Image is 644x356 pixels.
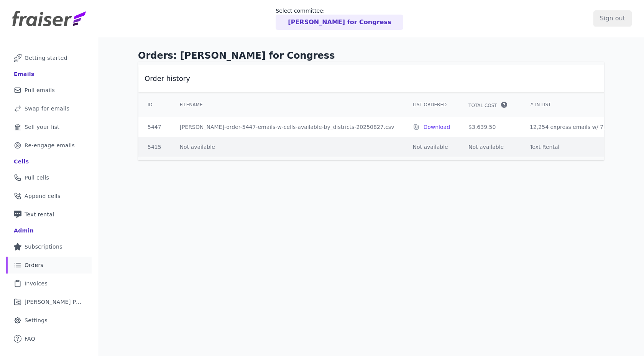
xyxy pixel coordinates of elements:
[25,142,75,149] span: Re-engage emails
[276,7,403,30] a: Select committee: [PERSON_NAME] for Congress
[6,275,92,292] a: Invoices
[25,192,61,200] span: Append cells
[138,49,604,62] h1: Orders: [PERSON_NAME] for Congress
[6,169,92,186] a: Pull cells
[25,54,67,62] span: Getting started
[25,261,43,269] span: Orders
[412,143,450,151] p: Not available
[593,10,632,26] input: Sign out
[25,174,49,181] span: Pull cells
[25,243,62,251] span: Subscriptions
[138,137,171,157] td: 5415
[459,137,521,157] td: Not available
[25,86,55,94] span: Pull emails
[6,49,92,66] a: Getting started
[25,316,48,324] span: Settings
[403,92,459,117] th: List Ordered
[171,117,404,137] td: [PERSON_NAME]-order-5447-emails-w-cells-available-by_districts-20250827.csv
[171,92,404,117] th: Filename
[25,105,69,112] span: Swap for emails
[6,119,92,135] a: Sell your list
[276,7,403,15] p: Select committee:
[288,18,391,27] p: [PERSON_NAME] for Congress
[25,211,54,218] span: Text rental
[14,158,29,165] div: Cells
[6,206,92,223] a: Text rental
[423,123,450,131] a: Download
[25,335,35,343] span: FAQ
[171,137,404,157] td: Not available
[6,330,92,347] a: FAQ
[459,117,521,137] td: $3,639.50
[25,280,48,287] span: Invoices
[6,137,92,154] a: Re-engage emails
[6,82,92,99] a: Pull emails
[25,123,59,131] span: Sell your list
[25,298,82,306] span: [PERSON_NAME] Performance
[6,312,92,329] a: Settings
[138,117,171,137] td: 5447
[14,227,34,234] div: Admin
[6,257,92,274] a: Orders
[6,188,92,204] a: Append cells
[6,100,92,117] a: Swap for emails
[14,70,34,78] div: Emails
[6,238,92,255] a: Subscriptions
[138,92,171,117] th: ID
[6,293,92,310] a: [PERSON_NAME] Performance
[468,102,497,109] span: Total Cost
[12,11,86,26] img: Fraiser Logo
